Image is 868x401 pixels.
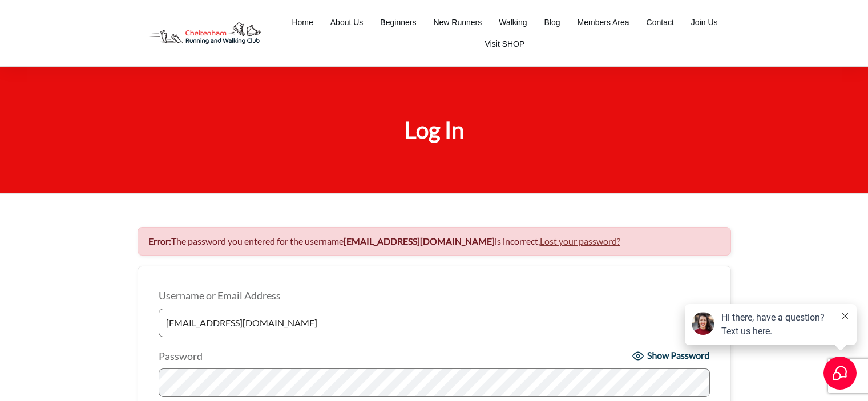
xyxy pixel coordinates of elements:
[138,227,731,256] div: The password you entered for the username is incorrect.
[138,14,271,52] img: Decathlon
[344,236,495,246] strong: [EMAIL_ADDRESS][DOMAIN_NAME]
[148,236,171,246] strong: Error:
[159,287,710,305] label: Username or Email Address
[647,14,674,30] a: Contact
[691,14,718,30] a: Join Us
[485,36,525,52] a: Visit SHOP
[578,14,629,30] a: Members Area
[544,14,560,30] a: Blog
[540,236,620,246] a: Lost your password?
[499,14,527,30] a: Walking
[159,347,629,366] label: Password
[405,116,464,144] span: Log In
[292,14,313,30] a: Home
[330,14,364,30] a: About Us
[632,350,710,362] button: Show Password
[380,14,416,30] a: Beginners
[433,14,482,30] a: New Runners
[647,351,710,361] span: Show Password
